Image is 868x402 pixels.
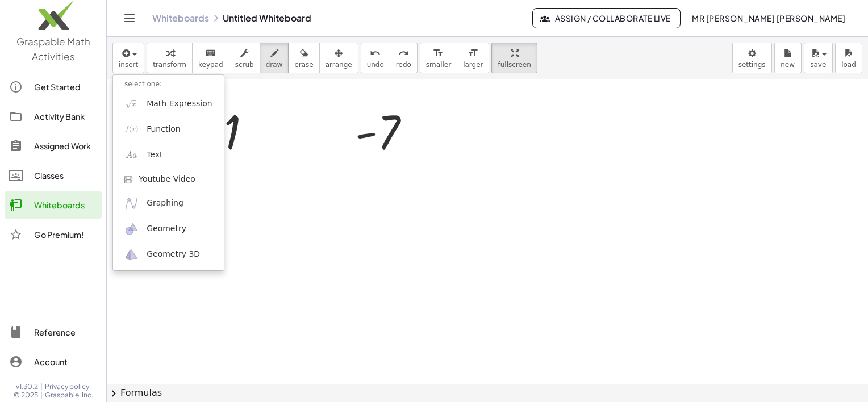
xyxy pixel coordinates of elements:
[45,382,93,391] a: Privacy policy
[319,43,358,73] button: arrange
[390,43,418,73] button: redoredo
[532,8,681,28] button: Assign / Collaborate Live
[5,103,102,130] a: Activity Bank
[463,61,483,69] span: larger
[34,355,97,368] div: Account
[113,190,224,216] a: Graphing
[113,116,224,142] a: Function
[433,47,444,60] i: format_size
[113,216,224,242] a: Geometry
[5,348,102,375] a: Account
[841,61,856,69] span: load
[738,61,766,69] span: settings
[260,43,289,73] button: draw
[426,61,451,69] span: smaller
[147,249,200,260] span: Geometry 3D
[34,80,97,94] div: Get Started
[16,382,38,391] span: v1.30.2
[835,43,862,73] button: load
[113,242,224,267] a: Geometry 3D
[147,43,193,73] button: transform
[5,319,102,346] a: Reference
[288,43,319,73] button: erase
[732,43,772,73] button: settings
[147,98,212,110] span: Math Expression
[45,391,93,400] span: Graspable, Inc.
[810,61,826,69] span: save
[124,122,139,136] img: f_x.png
[192,43,229,73] button: keyboardkeypad
[124,222,139,236] img: ggb-geometry.svg
[147,124,181,135] span: Function
[804,43,833,73] button: save
[367,61,384,69] span: undo
[124,248,139,262] img: ggb-3d.svg
[498,61,531,69] span: fullscreen
[40,382,43,391] span: |
[5,162,102,189] a: Classes
[398,47,409,60] i: redo
[5,191,102,219] a: Whiteboards
[205,47,216,60] i: keyboard
[14,391,38,400] span: © 2025
[112,43,144,73] button: insert
[781,61,795,69] span: new
[396,61,411,69] span: redo
[235,61,254,69] span: scrub
[266,61,283,69] span: draw
[683,8,854,28] button: Mr [PERSON_NAME] [PERSON_NAME]
[40,391,43,400] span: |
[34,325,97,339] div: Reference
[229,43,260,73] button: scrub
[34,139,97,153] div: Assigned Work
[107,384,868,402] button: chevron_rightFormulas
[113,168,224,191] a: Youtube Video
[34,228,97,241] div: Go Premium!
[294,61,313,69] span: erase
[124,148,139,162] img: Aa.png
[34,110,97,123] div: Activity Bank
[774,43,802,73] button: new
[153,61,186,69] span: transform
[113,78,224,91] li: select one:
[491,43,537,73] button: fullscreen
[420,43,457,73] button: format_sizesmaller
[124,196,139,210] img: ggb-graphing.svg
[5,132,102,160] a: Assigned Work
[542,13,671,23] span: Assign / Collaborate Live
[361,43,390,73] button: undoundo
[370,47,381,60] i: undo
[692,13,845,23] span: Mr [PERSON_NAME] [PERSON_NAME]
[139,174,195,185] span: Youtube Video
[325,61,352,69] span: arrange
[147,198,183,209] span: Graphing
[119,61,138,69] span: insert
[34,198,97,212] div: Whiteboards
[124,97,139,111] img: sqrt_x.png
[107,387,120,400] span: chevron_right
[113,91,224,116] a: Math Expression
[152,12,209,24] a: Whiteboards
[120,9,139,27] button: Toggle navigation
[5,73,102,101] a: Get Started
[16,35,90,62] span: Graspable Math Activities
[34,169,97,182] div: Classes
[457,43,489,73] button: format_sizelarger
[147,149,162,161] span: Text
[198,61,223,69] span: keypad
[113,142,224,167] a: Text
[468,47,478,60] i: format_size
[147,223,186,235] span: Geometry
